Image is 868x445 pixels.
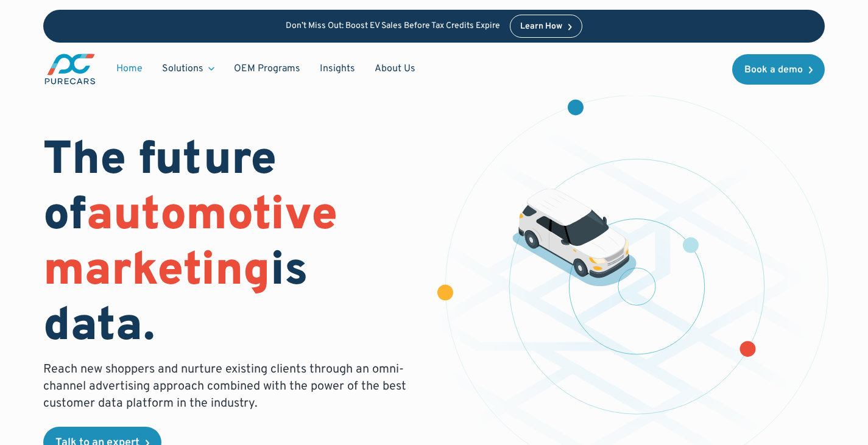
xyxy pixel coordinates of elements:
h1: The future of is data. [43,134,419,356]
a: Learn How [510,15,582,38]
a: Home [107,57,152,80]
span: automotive marketing [43,187,337,301]
a: main [43,52,97,86]
p: Don’t Miss Out: Boost EV Sales Before Tax Credits Expire [286,21,500,32]
img: purecars logo [43,52,97,86]
div: Learn How [520,23,562,31]
img: illustration of a vehicle [512,188,637,286]
a: Insights [310,57,365,80]
a: Book a demo [732,54,825,85]
div: Solutions [162,62,203,75]
a: OEM Programs [224,57,310,80]
a: About Us [365,57,425,80]
div: Book a demo [744,65,803,75]
p: Reach new shoppers and nurture existing clients through an omni-channel advertising approach comb... [43,361,414,412]
div: Solutions [152,57,224,80]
